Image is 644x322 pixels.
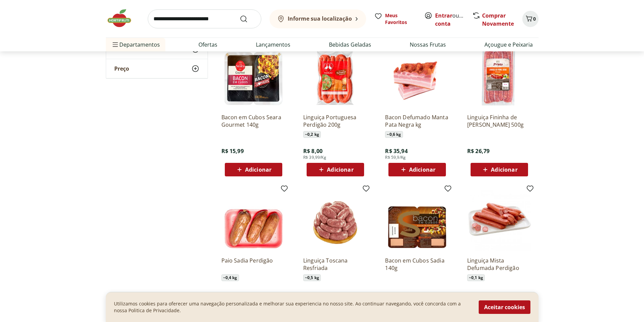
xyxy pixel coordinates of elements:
[409,167,435,172] span: Adicionar
[533,16,536,22] span: 0
[467,114,531,128] a: Linguiça Fininha de [PERSON_NAME] 500g
[221,257,286,272] a: Paio Sadia Perdigão
[114,65,129,72] span: Preço
[221,44,286,108] img: Bacon em Cubos Seara Gourmet 140g
[269,9,366,28] button: Informe sua localização
[106,59,208,78] button: Preço
[303,291,326,298] span: R$ 14,95
[471,163,528,176] button: Adicionar
[221,274,239,281] span: ~ 0,4 kg
[385,187,449,251] img: Bacon em Cubos Sadia 140g
[303,147,323,155] span: R$ 8,00
[329,41,371,49] a: Bebidas Geladas
[221,147,244,155] span: R$ 15,99
[303,114,367,128] a: Linguiça Portuguesa Perdigão 200g
[467,44,531,108] img: Linguiça Fininha de Pernil Suíno Prieto 500g
[240,15,256,23] button: Submit Search
[410,41,446,49] a: Nossas Frutas
[385,114,449,128] a: Bacon Defumado Manta Pata Negra kg
[385,257,449,272] a: Bacon em Cubos Sadia 140g
[385,44,449,108] img: Bacon Defumado Manta Pata Negra kg
[303,131,321,138] span: ~ 0,2 kg
[467,291,486,298] span: R$ 2,99
[435,11,465,28] span: ou
[198,41,217,49] a: Ofertas
[467,274,485,281] span: ~ 0,1 kg
[303,257,367,272] a: Linguiça Toscana Resfriada
[435,12,452,19] a: Entrar
[303,274,321,281] span: ~ 0,5 kg
[245,167,271,172] span: Adicionar
[482,12,514,27] a: Comprar Novamente
[114,300,471,314] p: Utilizamos cookies para oferecer uma navegação personalizada e melhorar sua experiencia no nosso ...
[491,167,517,172] span: Adicionar
[385,12,416,26] span: Meus Favoritos
[385,147,407,155] span: R$ 35,94
[221,187,286,251] img: Paio Sadia Perdigão
[303,187,367,251] img: Linguiça Toscana Resfriada
[148,9,261,28] input: search
[467,257,531,272] a: Linguiça Mista Defumada Perdigão
[303,44,367,108] img: Linguiça Portuguesa Perdigão 200g
[307,163,364,176] button: Adicionar
[111,36,160,53] span: Departamentos
[327,167,353,172] span: Adicionar
[388,163,446,176] button: Adicionar
[106,8,140,28] img: Hortifruti
[435,12,472,27] a: Criar conta
[303,155,326,160] span: R$ 39,99/Kg
[479,300,530,314] button: Aceitar cookies
[111,36,119,53] button: Menu
[221,291,244,298] span: R$ 17,16
[467,147,490,155] span: R$ 26,79
[288,15,352,22] b: Informe sua localização
[522,11,539,27] button: Carrinho
[221,114,286,128] a: Bacon em Cubos Seara Gourmet 140g
[374,12,416,26] a: Meus Favoritos
[385,155,406,160] span: R$ 59,9/Kg
[385,131,403,138] span: ~ 0,6 kg
[225,163,282,176] button: Adicionar
[385,291,407,298] span: R$ 15,99
[467,187,531,251] img: Linguiça Mista Defumada Perdigão
[256,41,290,49] a: Lançamentos
[484,41,533,49] a: Açougue e Peixaria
